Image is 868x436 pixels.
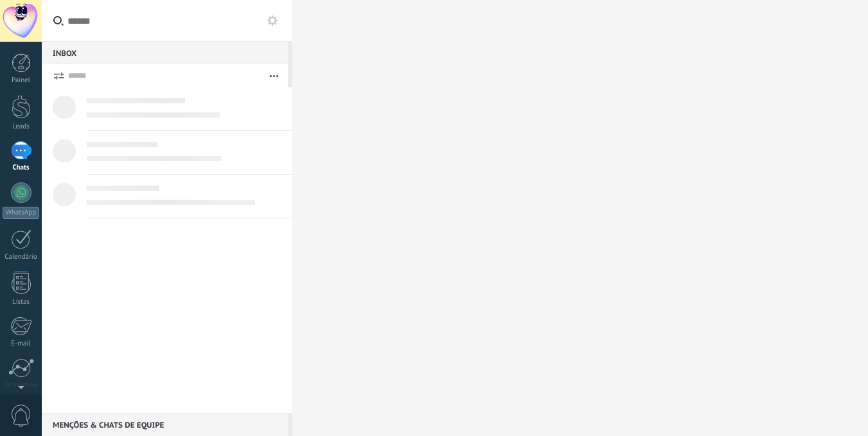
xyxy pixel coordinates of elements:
div: E-mail [3,340,40,348]
div: WhatsApp [3,207,39,219]
div: Listas [3,298,40,306]
div: Menções & Chats de equipe [42,413,288,436]
button: Mais [260,64,288,87]
div: Painel [3,76,40,85]
div: Chats [3,164,40,172]
div: Inbox [42,41,288,64]
div: Calendário [3,253,40,261]
div: Leads [3,123,40,131]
